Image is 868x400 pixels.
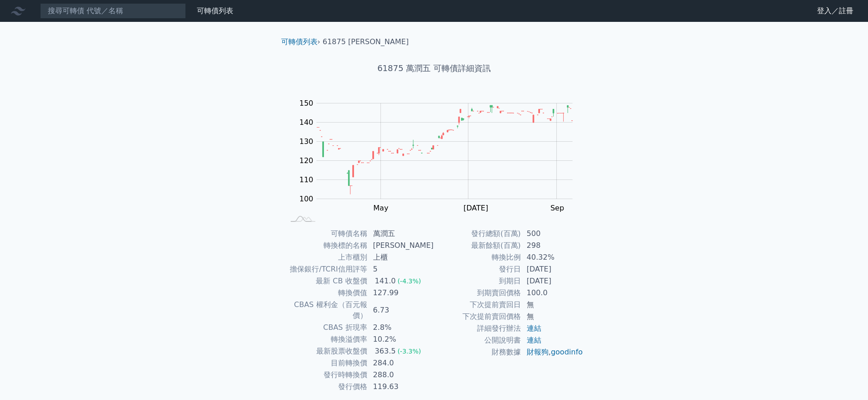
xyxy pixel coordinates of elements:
[521,240,584,251] td: 298
[285,263,368,275] td: 擔保銀行/TCRI信用評等
[368,333,434,345] td: 10.2%
[521,346,584,358] td: ,
[274,62,595,75] h1: 61875 萬潤五 可轉債詳細資訊
[285,228,368,240] td: 可轉債名稱
[434,334,521,346] td: 公開說明書
[285,369,368,381] td: 發行時轉換價
[810,4,861,18] a: 登入／註冊
[521,263,584,275] td: [DATE]
[434,251,521,263] td: 轉換比例
[299,195,313,203] tspan: 100
[527,324,541,333] a: 連結
[281,37,318,46] a: 可轉債列表
[368,287,434,299] td: 127.99
[521,251,584,263] td: 40.32%
[299,156,313,165] tspan: 120
[285,381,368,393] td: 發行價格
[295,99,586,212] g: Chart
[368,228,434,240] td: 萬潤五
[434,240,521,251] td: 最新餘額(百萬)
[463,204,488,212] tspan: [DATE]
[285,357,368,369] td: 目前轉換價
[40,3,186,19] input: 搜尋可轉債 代號／名稱
[521,299,584,311] td: 無
[285,287,368,299] td: 轉換價值
[397,277,421,285] span: (-4.3%)
[551,348,583,356] a: goodinfo
[434,228,521,240] td: 發行總額(百萬)
[368,299,434,322] td: 6.73
[368,381,434,393] td: 119.63
[527,348,549,356] a: 財報狗
[434,287,521,299] td: 到期賣回價格
[434,299,521,311] td: 下次提前賣回日
[368,251,434,263] td: 上櫃
[285,275,368,287] td: 最新 CB 收盤價
[285,322,368,333] td: CBAS 折現率
[299,99,313,108] tspan: 150
[373,346,398,357] div: 363.5
[285,299,368,322] td: CBAS 權利金（百元報價）
[299,118,313,127] tspan: 140
[285,251,368,263] td: 上市櫃別
[281,36,320,47] li: ›
[323,36,409,47] li: 61875 [PERSON_NAME]
[550,204,564,212] tspan: Sep
[434,311,521,323] td: 下次提前賣回價格
[521,287,584,299] td: 100.0
[299,137,313,146] tspan: 130
[397,348,421,355] span: (-3.3%)
[197,6,233,15] a: 可轉債列表
[434,275,521,287] td: 到期日
[527,336,541,344] a: 連結
[368,240,434,251] td: [PERSON_NAME]
[285,345,368,357] td: 最新股票收盤價
[521,228,584,240] td: 500
[285,333,368,345] td: 轉換溢價率
[373,204,388,212] tspan: May
[368,357,434,369] td: 284.0
[368,369,434,381] td: 288.0
[521,275,584,287] td: [DATE]
[434,263,521,275] td: 發行日
[434,346,521,358] td: 財務數據
[368,322,434,333] td: 2.8%
[373,276,398,287] div: 141.0
[299,175,313,184] tspan: 110
[521,311,584,323] td: 無
[434,323,521,334] td: 詳細發行辦法
[285,240,368,251] td: 轉換標的名稱
[368,263,434,275] td: 5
